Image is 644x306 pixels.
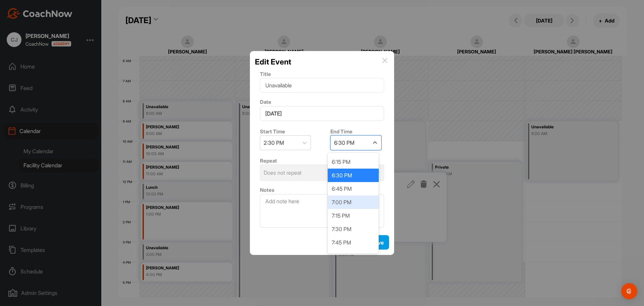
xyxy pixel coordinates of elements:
label: Start Time [260,128,285,135]
div: 6:45 PM [328,182,379,195]
img: info [382,58,387,63]
div: 6:30 PM [328,169,379,182]
div: 2:30 PM [264,139,284,147]
div: 6:30 PM [334,139,355,147]
div: 7:30 PM [328,222,379,236]
div: 6:15 PM [328,155,379,169]
div: Open Intercom Messenger [621,283,637,299]
label: Title [260,71,271,77]
input: Select Date [260,106,384,121]
label: Date [260,99,271,105]
label: End Time [330,128,353,135]
label: Repeat [260,158,277,164]
div: 7:00 PM [328,195,379,209]
h2: Edit Event [255,56,291,68]
input: Event Name [260,78,384,93]
div: 7:45 PM [328,236,379,249]
label: Notes [260,187,274,193]
div: 8:00 PM [328,249,379,263]
div: 7:15 PM [328,209,379,222]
